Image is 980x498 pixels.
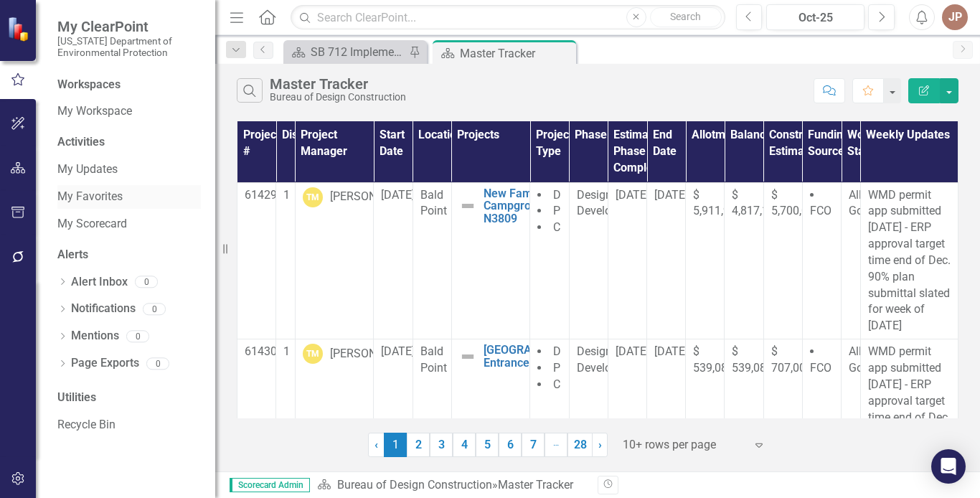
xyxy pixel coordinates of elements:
[931,449,966,484] div: Open Intercom Messenger
[654,344,688,358] span: [DATE]
[295,339,374,497] td: Double-Click to Edit
[311,43,405,61] div: SB 712 Implementation
[146,357,169,370] div: 0
[420,344,447,375] span: Bald Point
[7,17,32,42] img: ClearPoint Strategy
[57,134,201,151] div: Activities
[270,76,406,92] div: Master Tracker
[670,11,701,22] span: Search
[374,182,413,339] td: Double-Click to Edit
[57,216,201,232] a: My Scorecard
[860,339,958,497] td: Double-Click to Edit
[810,361,831,375] span: FCO
[245,187,268,204] p: 61429C
[71,301,136,317] a: Notifications
[650,7,722,27] button: Search
[763,182,802,339] td: Double-Click to Edit
[842,182,861,339] td: Double-Click to Edit
[577,344,644,375] span: Design Development
[484,344,594,369] a: [GEOGRAPHIC_DATA] Entrance Area
[498,478,573,492] div: Master Tracker
[57,189,201,205] a: My Favorites
[553,361,560,375] span: P
[616,188,649,202] span: [DATE]
[287,43,405,61] a: SB 712 Implementation
[57,35,201,59] small: [US_STATE] Department of Environmental Protection
[686,339,725,497] td: Double-Click to Edit
[686,182,725,339] td: Double-Click to Edit
[849,188,863,218] span: All Go
[771,9,859,27] div: Oct-25
[553,220,560,234] span: C
[270,92,406,103] div: Bureau of Design Construction
[553,344,561,358] span: D
[283,188,290,202] span: 1
[413,182,451,339] td: Double-Click to Edit
[451,182,530,339] td: Double-Click to Edit Right Click for Context Menu
[459,197,476,215] img: Not Defined
[303,344,323,364] div: TM
[384,433,407,457] span: 1
[71,328,119,344] a: Mentions
[237,182,276,339] td: Double-Click to Edit
[57,247,201,263] div: Alerts
[608,182,646,339] td: Double-Click to Edit
[143,303,166,315] div: 0
[522,433,545,457] a: 7
[942,4,968,30] button: JP
[381,344,415,358] span: [DATE]
[810,204,831,217] span: FCO
[381,188,415,202] span: [DATE]
[337,478,492,492] a: Bureau of Design Construction
[608,339,646,497] td: Double-Click to Edit
[842,339,861,497] td: Double-Click to Edit
[802,182,841,339] td: Double-Click to Edit
[57,161,201,178] a: My Updates
[732,344,788,375] span: $ 539,084.41
[476,433,499,457] a: 5
[283,344,290,358] span: 1
[57,390,201,406] div: Utilities
[291,5,725,30] input: Search ClearPoint...
[459,348,476,365] img: Not Defined
[420,188,447,218] span: Bald Point
[647,339,686,497] td: Double-Click to Edit
[374,339,413,497] td: Double-Click to Edit
[763,339,802,497] td: Double-Click to Edit
[860,182,958,339] td: Double-Click to Edit
[245,344,268,360] p: 61430C
[693,344,750,375] span: $ 539,084.41
[57,417,201,433] a: Recycle Bin
[598,438,602,451] span: ›
[553,188,561,202] span: D
[57,18,201,35] span: My ClearPoint
[317,477,587,494] div: »
[276,182,296,339] td: Double-Click to Edit
[451,339,530,497] td: Double-Click to Edit Right Click for Context Menu
[654,188,688,202] span: [DATE]
[868,344,951,492] p: WMD permit app submitted [DATE] - ERP approval target time end of Dec. 90% plan submittal slated ...
[330,189,416,205] div: [PERSON_NAME]
[453,433,476,457] a: 4
[868,187,951,335] p: WMD permit app submitted [DATE] - ERP approval target time end of Dec. 90% plan submittal slated ...
[499,433,522,457] a: 6
[732,188,797,218] span: $ 4,817,140.12
[567,433,593,457] a: 28
[569,182,608,339] td: Double-Click to Edit
[553,204,560,217] span: P
[303,187,323,207] div: TM
[135,276,158,288] div: 0
[276,339,296,497] td: Double-Click to Edit
[530,339,569,497] td: Double-Click to Edit
[230,478,310,492] span: Scorecard Admin
[413,339,451,497] td: Double-Click to Edit
[771,344,828,375] span: $ 707,000.00
[647,182,686,339] td: Double-Click to Edit
[766,4,864,30] button: Oct-25
[802,339,841,497] td: Double-Click to Edit
[725,182,763,339] td: Double-Click to Edit
[330,346,416,362] div: [PERSON_NAME]
[71,274,128,291] a: Alert Inbox
[407,433,430,457] a: 2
